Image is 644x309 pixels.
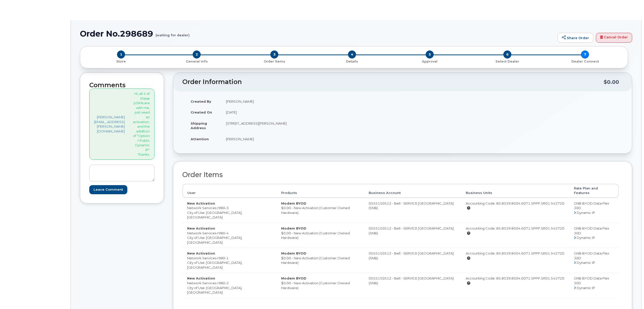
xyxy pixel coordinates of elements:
td: Network Services r980-4 City of Use: [GEOGRAPHIC_DATA], [GEOGRAPHIC_DATA] [183,223,277,248]
span: 6 [503,50,511,59]
span: Dynamic IP [577,286,595,290]
p: Order Items [238,59,311,64]
a: Cancel Order [596,33,632,43]
a: 6 Select Dealer [469,59,546,64]
span: 2 [193,50,201,59]
td: Network Services r980-1 City of Use: [GEOGRAPHIC_DATA], [GEOGRAPHIC_DATA] [183,248,277,273]
span: Dynamic IP [577,211,595,215]
td: Network Services r980-2 City of Use: [GEOGRAPHIC_DATA], [GEOGRAPHIC_DATA] [183,273,277,298]
small: (waiting for dealer) [156,29,190,37]
td: 0555150512 - Bell - SERVICE [GEOGRAPHIC_DATA] (SNB) [364,198,461,223]
p: Store [86,59,156,64]
td: [STREET_ADDRESS][PERSON_NAME] [221,118,399,133]
strong: Attention [191,137,209,141]
strong: Shipping Address [191,121,207,130]
strong: Created By [191,99,211,103]
td: GNB BYOD Data Flex 30D [569,223,619,248]
td: $0.00 - New Activation (Customer Owned Hardware) [277,198,364,223]
td: GNB BYOD Data Flex 30D [569,198,619,223]
h2: Order Items [182,171,619,179]
td: [PERSON_NAME] [221,133,399,145]
span: 5 [426,50,434,59]
strong: Modem BYOD [281,226,306,230]
div: $0.00 [604,77,619,87]
p: Approval [393,59,466,64]
p: General Info [160,59,233,64]
td: $0.00 - New Activation (Customer Owned Hardware) [277,248,364,273]
div: Accounting Code: 85.8539.8504.6071.5PPP.5R01.542720 [466,276,565,285]
div: Accounting Code: 85.8539.8504.6071.5PPP.5R01.542720 [466,251,565,260]
td: GNB BYOD Data Flex 30D [569,273,619,298]
strong: Created On [191,110,212,114]
a: 1 Store [84,59,158,64]
a: 4 Details [313,59,391,64]
a: 5 Approval [391,59,469,64]
div: Accounting Code: 85.8539.8504.6071.5PPP.5R01.542720 [466,201,565,210]
td: Network Services r980-3 City of Use: [GEOGRAPHIC_DATA], [GEOGRAPHIC_DATA] [183,198,277,223]
div: Accounting Code: 85.8539.8504.6071.5PPP.5R01.542720 [466,226,565,235]
td: 0555150512 - Bell - SERVICE [GEOGRAPHIC_DATA] (SNB) [364,273,461,298]
span: 3 [270,50,278,59]
input: Leave Comment [89,185,127,194]
td: $0.00 - New Activation (Customer Owned Hardware) [277,273,364,298]
h2: Comments [89,82,155,89]
strong: Modem BYOD [281,201,306,205]
td: GNB BYOD Data Flex 30D [569,248,619,273]
a: 3 Order Items [236,59,313,64]
span: Dynamic IP [577,261,595,265]
th: User [183,184,277,198]
a: [PERSON_NAME][EMAIL_ADDRESS][PERSON_NAME][DOMAIN_NAME] [94,115,125,133]
td: $0.00 - New Activation (Customer Owned Hardware) [277,223,364,248]
a: Share Order [558,33,593,43]
td: 0555150512 - Bell - SERVICE [GEOGRAPHIC_DATA] (SNB) [364,223,461,248]
strong: Modem BYOD [281,276,306,280]
th: Rate Plan and Features [569,184,619,198]
strong: New Activation [187,226,215,230]
td: 0555150512 - Bell - SERVICE [GEOGRAPHIC_DATA] (SNB) [364,248,461,273]
span: Dynamic IP [577,236,595,240]
strong: New Activation [187,251,215,255]
strong: Modem BYOD [281,251,306,255]
th: Products [277,184,364,198]
p: Select Dealer [471,59,544,64]
a: 2 General Info [158,59,236,64]
h1: Order No.298689 [80,29,555,38]
strong: New Activation [187,276,215,280]
p: Hi, all 4 of these pSIMs are with me, just need an activation, and the addition of "Option = Publ... [133,91,150,157]
td: [PERSON_NAME] [221,96,399,107]
span: 1 [117,50,125,59]
td: [DATE] [221,107,399,118]
p: Details [315,59,389,64]
span: 4 [348,50,356,59]
h2: Order Information [182,78,604,86]
strong: New Activation [187,201,215,205]
th: Business Account [364,184,461,198]
th: Business Units [461,184,569,198]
